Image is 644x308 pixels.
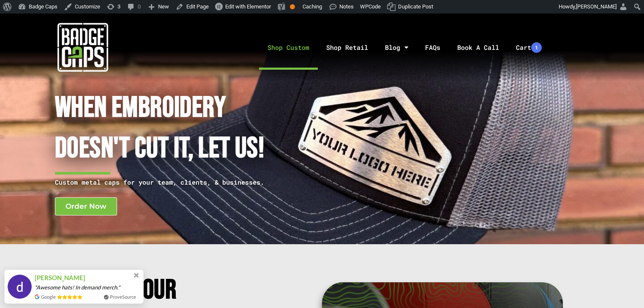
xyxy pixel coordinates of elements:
h1: When Embroidery Doesn't cut it, Let Us! [55,88,286,169]
a: Shop Retail [318,25,377,70]
a: Blog [377,25,417,70]
div: OK [290,4,295,9]
p: Custom metal caps for your team, clients, & businesses. [55,177,286,188]
a: Book A Call [449,25,508,70]
a: FAQs [417,25,449,70]
span: Google [41,293,56,300]
span: Edit with Elementor [225,3,271,10]
img: badgecaps white logo with green acccent [57,22,108,73]
a: Order Now [55,197,117,215]
span: Order Now [65,203,106,210]
a: Shop Custom [259,25,318,70]
a: ProveSource [110,294,136,300]
span: [PERSON_NAME] [576,3,617,10]
a: Cart1 [508,25,550,70]
span: "Awesome hats! In demand merch." [35,284,140,291]
nav: Menu [165,25,644,70]
img: provesource social proof notification image [8,275,32,299]
span: [PERSON_NAME] [35,273,85,283]
img: provesource review source [35,294,39,299]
